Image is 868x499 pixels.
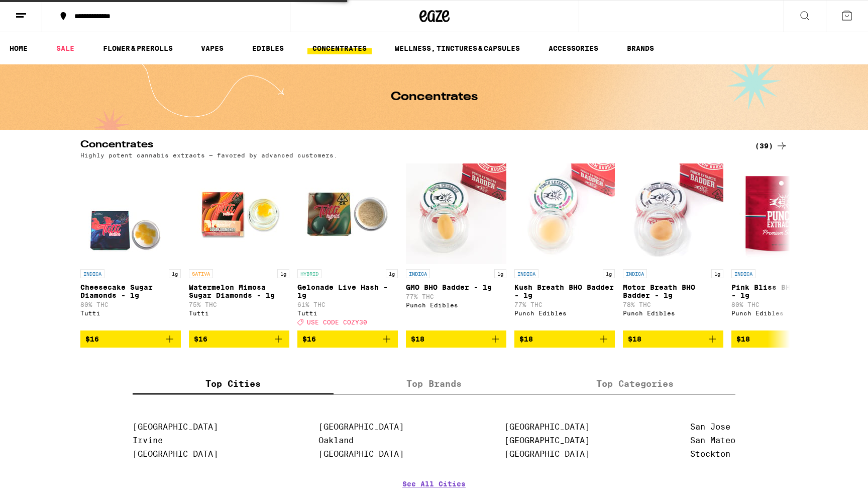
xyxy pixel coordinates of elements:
a: [GEOGRAPHIC_DATA] [318,422,404,432]
img: Punch Edibles - Kush Breath BHO Badder - 1g [514,163,615,264]
a: BRANDS [622,42,659,54]
div: Punch Edibles [406,302,506,308]
h2: Concentrates [80,140,738,152]
p: INDICA [623,269,647,278]
button: Add to bag [623,330,723,348]
img: Punch Edibles - Pink Bliss BHO Shatter - 1g [731,163,832,264]
p: Watermelon Mimosa Sugar Diamonds - 1g [189,283,289,299]
h1: Concentrates [391,91,478,103]
label: Top Brands [334,373,534,394]
span: $18 [411,335,424,343]
p: 61% THC [297,301,398,308]
p: 77% THC [514,301,615,308]
p: INDICA [406,269,430,278]
a: Open page for Cheesecake Sugar Diamonds - 1g from Tutti [80,163,181,330]
a: [GEOGRAPHIC_DATA] [504,436,590,445]
button: Add to bag [80,330,181,348]
a: ACCESSORIES [544,42,603,54]
p: Pink Bliss BHO Shatter - 1g [731,283,832,299]
a: VAPES [196,42,229,54]
p: 78% THC [623,301,723,308]
label: Top Cities [133,373,334,394]
img: Punch Edibles - Motor Breath BHO Badder - 1g [623,163,723,264]
a: Open page for Watermelon Mimosa Sugar Diamonds - 1g from Tutti [189,163,289,330]
a: Open page for Pink Bliss BHO Shatter - 1g from Punch Edibles [731,163,832,330]
a: Stockton [690,449,730,459]
span: $18 [736,335,750,343]
span: Hi. Need any help? [6,7,72,15]
p: Kush Breath BHO Badder - 1g [514,283,615,299]
p: 1g [277,269,289,278]
p: 75% THC [189,301,289,308]
a: Open page for GMO BHO Badder - 1g from Punch Edibles [406,163,506,330]
button: Add to bag [189,330,289,348]
a: Oakland [318,436,354,445]
p: HYBRID [297,269,321,278]
a: Irvine [133,436,163,445]
p: Highly potent cannabis extracts — favored by advanced customers. [80,152,338,158]
div: Tutti [80,310,181,316]
p: GMO BHO Badder - 1g [406,283,506,291]
a: San Mateo [690,436,735,445]
a: SALE [51,42,79,54]
img: Tutti - Watermelon Mimosa Sugar Diamonds - 1g [189,163,289,264]
a: [GEOGRAPHIC_DATA] [504,422,590,432]
div: Punch Edibles [731,310,832,316]
p: INDICA [514,269,538,278]
span: $18 [628,335,641,343]
a: [GEOGRAPHIC_DATA] [504,449,590,459]
p: 1g [386,269,398,278]
a: San Jose [690,422,730,432]
div: Tutti [189,310,289,316]
p: 1g [494,269,506,278]
div: Punch Edibles [623,310,723,316]
a: HOME [5,42,33,54]
p: 80% THC [731,301,832,308]
span: $16 [194,335,207,343]
a: [GEOGRAPHIC_DATA] [133,422,218,432]
a: (39) [755,140,788,152]
a: Open page for Gelonade Live Hash - 1g from Tutti [297,163,398,330]
span: $16 [302,335,316,343]
button: Add to bag [731,330,832,348]
p: 80% THC [80,301,181,308]
a: CONCENTRATES [307,42,372,54]
div: tabs [133,373,735,395]
p: INDICA [80,269,104,278]
button: Add to bag [297,330,398,348]
div: Punch Edibles [514,310,615,316]
p: 1g [711,269,723,278]
p: SATIVA [189,269,213,278]
p: 77% THC [406,293,506,300]
span: $18 [519,335,533,343]
a: FLOWER & PREROLLS [98,42,178,54]
p: Motor Breath BHO Badder - 1g [623,283,723,299]
a: [GEOGRAPHIC_DATA] [133,449,218,459]
img: Tutti - Cheesecake Sugar Diamonds - 1g [80,163,181,264]
a: [GEOGRAPHIC_DATA] [318,449,404,459]
p: Cheesecake Sugar Diamonds - 1g [80,283,181,299]
img: Tutti - Gelonade Live Hash - 1g [297,163,398,264]
span: USE CODE COZY30 [307,319,367,325]
button: Add to bag [406,330,506,348]
a: Open page for Motor Breath BHO Badder - 1g from Punch Edibles [623,163,723,330]
div: Tutti [297,310,398,316]
p: 1g [169,269,181,278]
label: Top Categories [534,373,735,394]
p: Gelonade Live Hash - 1g [297,283,398,299]
p: 1g [603,269,615,278]
a: WELLNESS, TINCTURES & CAPSULES [390,42,525,54]
a: Open page for Kush Breath BHO Badder - 1g from Punch Edibles [514,163,615,330]
img: Punch Edibles - GMO BHO Badder - 1g [406,163,506,264]
button: Add to bag [514,330,615,348]
a: EDIBLES [247,42,289,54]
span: $16 [85,335,99,343]
p: INDICA [731,269,755,278]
